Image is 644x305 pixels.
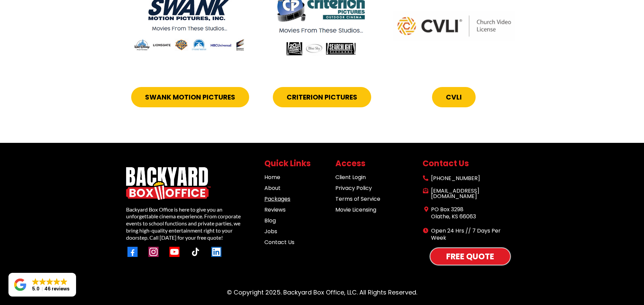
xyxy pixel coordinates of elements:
p: Open 24 Hrs // 7 Days Per Week [431,227,511,242]
p: Backyard Box Office is here to give you an unforgettable cinema experience. From corporate events... [126,206,249,241]
a: Youtube [164,241,185,262]
span: Criterion Pictures [287,92,357,102]
img: social media icon [211,247,221,257]
img: social media icon [148,247,159,257]
a: Packages [264,195,290,203]
h1: Contact Us [423,158,518,169]
h2: © Copyright 2025. Backyard Box Office, LLC. All Rights Reserved. [126,288,518,296]
a: Terms of Service [335,195,380,203]
a: Privacy Policy [335,184,372,192]
span: Free Quote [446,250,494,262]
img: social media icon [190,247,200,257]
h1: Quick Links [264,158,320,169]
p: PO Box 3298 Olathe, KS 66063 [431,206,511,220]
a: Free Quote [430,248,510,265]
a: [PHONE_NUMBER] [431,174,480,182]
span: Swank Motion Pictures [145,92,235,102]
a: Criterion Pictures [273,87,371,107]
a: Jobs [264,227,277,235]
a: Contact Us [264,238,294,246]
a: [EMAIL_ADDRESS][DOMAIN_NAME] [431,187,479,200]
a: Home [264,173,280,181]
a: LinkedIn [206,241,227,262]
span: CVLI [446,92,462,102]
a: Reviews [264,206,286,214]
a: Blog [264,217,276,224]
a: Facebook [122,241,143,262]
a: Client Login [335,173,366,181]
a: Swank Motion Pictures [131,87,249,107]
h1: Access [335,158,419,169]
a: CVLI [432,87,476,107]
a: Close GoogleGoogleGoogleGoogleGoogle 5.046 reviews [8,273,76,297]
a: Instagram [143,241,164,262]
a: About [264,184,281,192]
a: TikTok [185,241,206,262]
img: social media icon [127,247,138,257]
a: Movie Licensing [335,206,376,214]
img: social media icon [169,247,180,257]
